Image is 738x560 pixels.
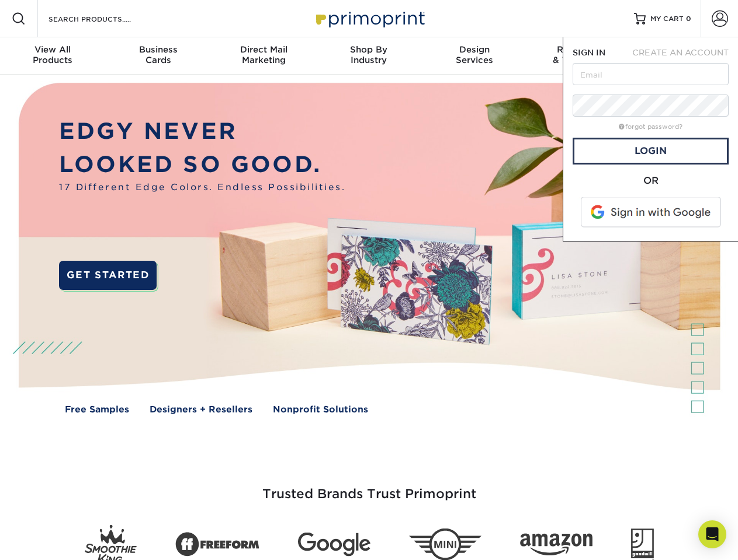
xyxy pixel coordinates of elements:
a: BusinessCards [105,37,210,75]
a: Resources& Templates [527,37,632,75]
a: forgot password? [619,123,682,131]
div: Cards [105,44,210,65]
img: Amazon [520,534,593,556]
input: SEARCH PRODUCTS..... [47,12,161,26]
span: Shop By [316,44,421,55]
span: MY CART [650,14,684,24]
p: EDGY NEVER [59,115,345,148]
a: DesignServices [422,37,527,75]
a: Designers + Resellers [150,403,252,416]
span: SIGN IN [573,48,605,57]
span: CREATE AN ACCOUNT [632,48,729,57]
div: Open Intercom Messenger [698,520,726,548]
span: Direct Mail [211,44,316,55]
a: Direct MailMarketing [211,37,316,75]
a: Login [573,138,729,164]
input: Email [573,63,729,85]
div: OR [573,174,729,188]
a: Free Samples [65,403,129,416]
a: GET STARTED [59,261,157,290]
p: LOOKED SO GOOD. [59,148,345,181]
img: Primoprint [311,6,428,31]
span: 17 Different Edge Colors. Endless Possibilities. [59,181,345,194]
h3: Trusted Brands Trust Primoprint [27,459,711,516]
div: & Templates [527,44,632,65]
span: 0 [686,15,691,23]
img: Goodwill [631,528,654,560]
div: Marketing [211,44,316,65]
a: Shop ByIndustry [316,37,421,75]
span: Business [105,44,210,55]
iframe: Google Customer Reviews [3,524,99,556]
span: Resources [527,44,632,55]
a: Nonprofit Solutions [273,403,368,416]
img: Google [298,533,370,556]
span: Design [422,44,527,55]
div: Industry [316,44,421,65]
div: Services [422,44,527,65]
